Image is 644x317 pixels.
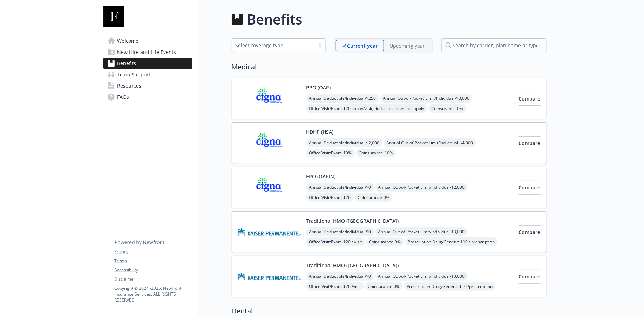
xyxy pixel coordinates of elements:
span: Office Visit/Exam - $20 /visit [306,282,364,291]
span: Office Visit/Exam - $20 / visit [306,237,365,246]
button: Compare [519,225,541,239]
h1: Benefits [247,9,303,30]
a: Accessibility [115,267,192,273]
span: New Hire and Life Events [117,47,176,58]
a: Disclaimer [115,276,192,282]
img: Kaiser Permanente Insurance Company carrier logo [238,217,301,247]
button: HDHP (HSA) [306,128,334,136]
a: FAQs [103,91,192,103]
a: Terms [115,258,192,264]
img: CIGNA carrier logo [238,84,301,113]
p: Copyright © 2024 - 2025 , Newfront Insurance Services, ALL RIGHTS RESERVED [115,285,192,303]
span: Compare [519,184,541,191]
a: New Hire and Life Events [103,47,192,58]
a: Resources [103,80,192,91]
span: Annual Out-of-Pocket Limit/Individual - $3,000 [375,272,468,281]
p: Current year [347,42,378,49]
span: Prescription Drug/Generic - $10 / prescription [405,237,498,246]
span: Annual Deductible/Individual - $250 [306,94,379,103]
button: Traditional HMO ([GEOGRAPHIC_DATA]) [306,262,399,269]
button: EPO (OAPIN) [306,173,336,180]
span: Coinsurance - 0% [355,193,393,202]
div: Select coverage type [236,42,311,49]
span: FAQs [117,91,129,103]
span: Annual Deductible/Individual - $0 [306,227,374,236]
span: Annual Out-of-Pocket Limit/Individual - $3,000 [375,227,468,236]
span: Annual Out-of-Pocket Limit/Individual - $3,000 [380,94,473,103]
span: Prescription Drug/Generic - $10 /prescription [404,282,496,291]
img: Kaiser Permanente Insurance Company carrier logo [238,262,301,291]
button: Compare [519,270,541,284]
input: search by carrier, plan name or type [441,38,547,52]
img: CIGNA carrier logo [238,128,301,158]
a: Benefits [103,58,192,69]
span: Office Visit/Exam - $20 copay/visit, deductible does not apply [306,104,427,113]
span: Annual Deductible/Individual - $0 [306,272,374,281]
p: Upcoming year [390,42,425,49]
span: Annual Out-of-Pocket Limit/Individual - $4,000 [384,138,476,147]
span: Annual Deductible/Individual - $0 [306,183,374,192]
span: Coinsurance - 0% [365,282,403,291]
span: Coinsurance - 10% [356,149,396,157]
button: Compare [519,92,541,106]
span: Resources [117,80,142,91]
a: Privacy [115,249,192,255]
span: Coinsurance - 0% [366,237,404,246]
img: CIGNA carrier logo [238,173,301,202]
a: Welcome [103,35,192,47]
span: Coinsurance - 0% [429,104,466,113]
a: Team Support [103,69,192,80]
span: Compare [519,229,541,235]
span: Annual Out-of-Pocket Limit/Individual - $2,000 [375,183,468,192]
span: Benefits [117,58,136,69]
span: Compare [519,273,541,280]
span: Compare [519,95,541,102]
span: Compare [519,140,541,146]
button: PPO (OAP) [306,84,331,91]
span: Office Visit/Exam - $20 [306,193,354,202]
span: Welcome [117,35,139,47]
span: Office Visit/Exam - 10% [306,149,355,157]
button: Compare [519,181,541,195]
h2: Dental [232,306,547,316]
span: Team Support [117,69,151,80]
button: Compare [519,136,541,150]
span: Annual Deductible/Individual - $2,000 [306,138,382,147]
button: Traditional HMO ([GEOGRAPHIC_DATA]) [306,217,399,225]
h2: Medical [232,62,547,72]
